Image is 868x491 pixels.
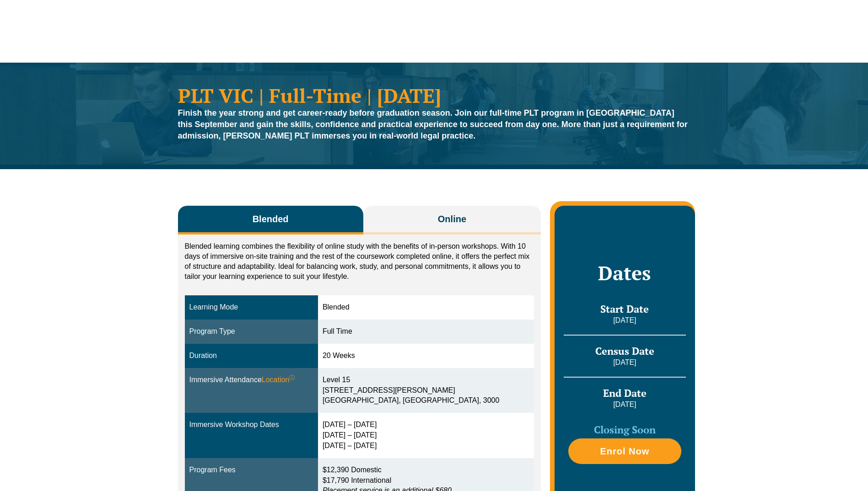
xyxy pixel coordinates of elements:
div: Duration [189,351,313,361]
h1: PLT VIC | Full-Time | [DATE] [178,85,690,105]
span: End Date [603,386,647,400]
div: Immersive Attendance [189,375,313,385]
div: 20 Weeks [323,351,529,361]
p: [DATE] [564,315,685,326]
span: $12,390 Domestic [323,466,382,474]
span: Start Date [600,302,649,315]
a: Enrol Now [568,438,681,464]
p: Blended learning combines the flexibility of online study with the benefits of in-person workshop... [185,241,534,282]
div: Level 15 [STREET_ADDRESS][PERSON_NAME] [GEOGRAPHIC_DATA], [GEOGRAPHIC_DATA], 3000 [323,375,529,406]
p: [DATE] [564,400,685,410]
span: Census Date [595,344,654,358]
span: Blended [253,213,289,225]
div: [DATE] – [DATE] [DATE] – [DATE] [DATE] – [DATE] [323,420,529,451]
p: [DATE] [564,358,685,368]
div: Learning Mode [189,302,313,313]
span: Enrol Now [600,447,649,456]
div: Program Type [189,326,313,337]
span: Closing Soon [594,423,656,436]
div: Full Time [323,326,529,337]
div: Program Fees [189,465,313,475]
span: Location [262,375,295,385]
sup: ⓘ [289,374,295,381]
span: $17,790 International [323,476,391,484]
strong: Finish the year strong and get career-ready before graduation season. Join our full-time PLT prog... [178,108,688,140]
span: Online [438,213,466,225]
div: Blended [323,302,529,313]
div: Immersive Workshop Dates [189,420,313,430]
h2: Dates [564,262,685,284]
